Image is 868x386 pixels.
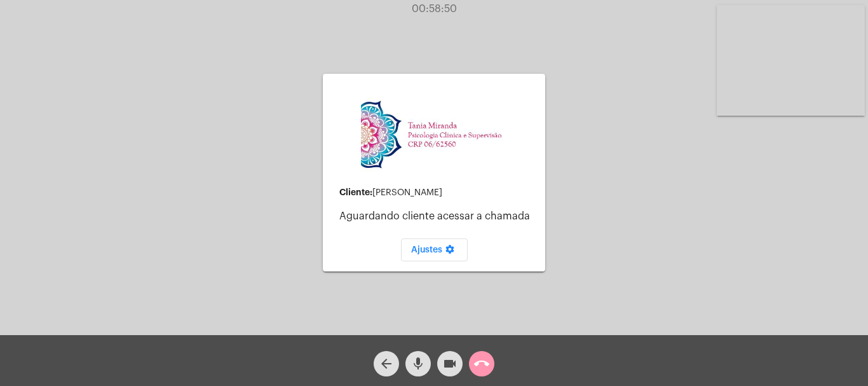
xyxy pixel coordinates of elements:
strong: Cliente: [339,188,372,196]
mat-icon: settings [442,244,458,259]
p: Aguardando cliente acessar a chamada [339,210,535,222]
mat-icon: videocam [442,356,458,371]
div: [PERSON_NAME] [339,188,535,198]
span: 00:58:50 [412,4,457,14]
mat-icon: arrow_back [379,356,394,371]
span: Ajustes [411,245,458,254]
mat-icon: call_end [474,356,489,371]
button: Ajustes [401,238,468,261]
mat-icon: mic [410,356,426,371]
img: 82f91219-cc54-a9e9-c892-318f5ec67ab1.jpg [361,97,507,172]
